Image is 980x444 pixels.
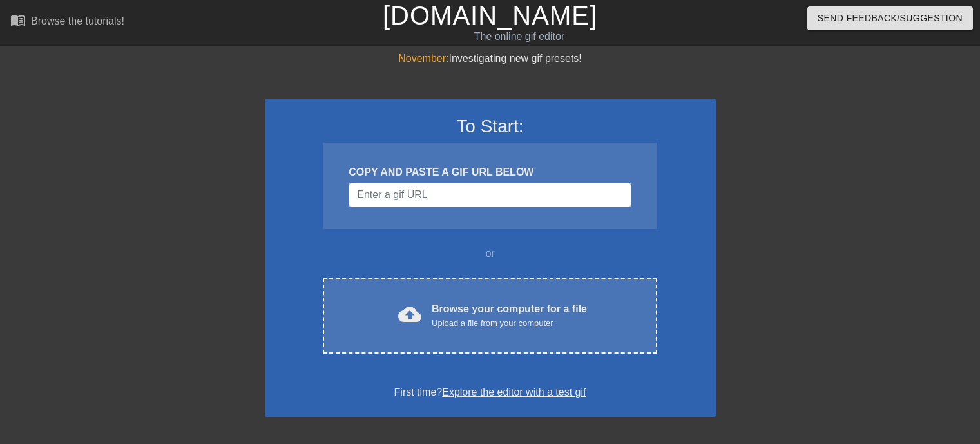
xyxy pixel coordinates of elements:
div: Browse the tutorials! [31,15,124,26]
div: Investigating new gif presets! [265,51,716,66]
a: Explore the editor with a test gif [442,387,586,398]
div: Browse your computer for a file [432,301,587,330]
span: cloud_upload [398,303,421,326]
a: [DOMAIN_NAME] [383,1,597,30]
button: Send Feedback/Suggestion [807,6,973,30]
input: Username [349,183,631,207]
a: Browse the tutorials! [10,12,124,32]
div: COPY AND PASTE A GIF URL BELOW [349,165,631,180]
div: or [298,246,682,261]
h3: To Start: [282,116,699,137]
span: Send Feedback/Suggestion [818,10,963,26]
div: The online gif editor [333,29,706,45]
div: Upload a file from your computer [432,317,587,330]
div: First time? [282,385,699,400]
span: November: [398,53,448,64]
span: menu_book [10,12,26,28]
